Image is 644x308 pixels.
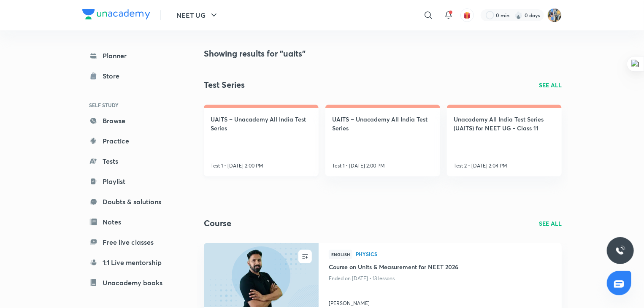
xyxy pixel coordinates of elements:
a: Practice [82,132,180,149]
button: NEET UG [171,7,224,24]
p: Test 1 • [DATE] 2:00 PM [332,162,385,170]
h4: UAITS – Unacademy All India Test Series [211,115,312,132]
a: Unacademy All India Test Series (UAITS) for NEET UG - Class 11Test 2 • [DATE] 2:04 PM [447,105,562,176]
a: [PERSON_NAME] [329,296,552,307]
a: Browse [82,112,180,129]
a: Doubts & solutions [82,193,180,210]
span: English [329,250,352,259]
img: Samaira Chatak [547,8,562,22]
a: Physics [356,251,552,257]
a: UAITS – Unacademy All India Test SeriesTest 1 • [DATE] 2:00 PM [204,105,319,176]
h6: SELF STUDY [82,98,180,112]
h2: Course [204,217,231,230]
p: Ended on [DATE] • 13 lessons [329,273,552,284]
a: Playlist [82,173,180,190]
h4: Unacademy All India Test Series (UAITS) for NEET UG - Class 11 [454,115,555,132]
a: Store [82,68,180,84]
a: Tests [82,153,180,170]
a: Notes [82,213,180,230]
span: Physics [356,251,552,257]
img: new-thumbnail [203,242,319,308]
a: 1:1 Live mentorship [82,254,180,271]
a: Planner [82,47,180,64]
a: Unacademy books [82,274,180,291]
a: Course on Units & Measurement for NEET 2026 [329,262,552,273]
a: Free live classes [82,234,180,251]
button: avatar [460,8,474,22]
h4: UAITS – Unacademy All India Test Series [332,115,433,132]
h4: Showing results for "uaits" [204,47,562,60]
a: SEE ALL [539,219,562,228]
a: Company Logo [82,9,150,22]
a: UAITS – Unacademy All India Test SeriesTest 1 • [DATE] 2:00 PM [325,105,440,176]
img: ttu [615,246,625,256]
h2: Test Series [204,78,245,91]
img: streak [514,11,523,19]
div: Store [103,71,124,81]
img: Company Logo [82,9,150,19]
img: avatar [463,11,471,19]
p: Test 2 • [DATE] 2:04 PM [454,162,507,170]
a: SEE ALL [539,81,562,89]
p: Test 1 • [DATE] 2:00 PM [211,162,263,170]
